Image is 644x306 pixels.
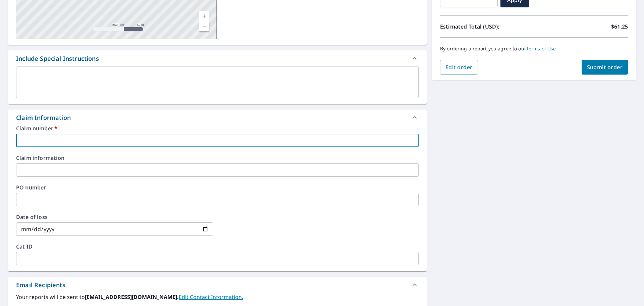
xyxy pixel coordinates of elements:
[582,60,628,75] button: Submit order
[440,46,628,52] p: By ordering a report you agree to our
[440,60,478,75] button: Edit order
[16,185,419,190] label: PO number
[16,293,419,301] label: Your reports will be sent to
[16,126,419,131] label: Claim number
[445,63,473,71] span: Edit order
[8,110,427,126] div: Claim Information
[179,293,243,301] a: EditContactInfo
[16,54,99,63] div: Include Special Instructions
[16,280,65,290] div: Email Recipients
[8,50,427,67] div: Include Special Instructions
[587,63,623,71] span: Submit order
[526,45,556,52] a: Terms of Use
[85,293,179,301] b: [EMAIL_ADDRESS][DOMAIN_NAME].
[16,155,419,161] label: Claim information
[199,21,209,31] a: Current Level 17, Zoom Out
[199,11,209,21] a: Current Level 17, Zoom In
[611,23,628,31] p: $61.25
[16,214,213,220] label: Date of loss
[8,277,427,293] div: Email Recipients
[440,23,534,31] p: Estimated Total (USD):
[16,113,71,122] div: Claim Information
[16,244,419,249] label: Cat ID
